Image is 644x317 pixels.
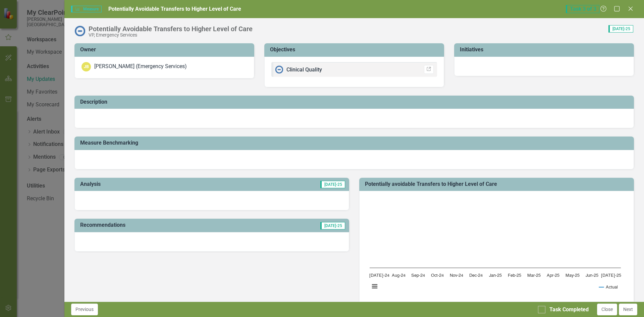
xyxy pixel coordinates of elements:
[566,5,599,13] span: Task 3 of 3
[469,273,483,278] text: Dec-24
[80,222,250,228] h3: Recommendations
[320,181,345,188] span: [DATE]-25
[608,25,633,33] span: [DATE]-25
[601,273,621,278] text: [DATE]-25
[108,6,241,12] span: Potentially Avoidable Transfers to Higher Level of Care
[370,282,379,291] button: View chart menu, Chart
[547,273,559,278] text: Apr-25
[366,196,624,297] svg: Interactive chart
[270,47,441,53] h3: Objectives
[369,273,389,278] text: [DATE]-24
[392,273,406,278] text: Aug-24
[80,181,199,187] h3: Analysis
[71,6,102,12] span: Measure
[566,273,580,278] text: May-25
[599,284,618,289] button: Show Actual
[366,196,627,297] div: Chart. Highcharts interactive chart.
[411,273,425,278] text: Sep-24
[586,273,598,278] text: Jun-25
[365,181,631,187] h3: Potentially avoidable Transfers to Higher Level of Care
[320,222,345,229] span: [DATE]-25
[80,99,631,105] h3: Description
[286,66,322,73] span: Clinical Quality
[89,33,253,38] div: VP, Emergency Services
[89,25,253,33] div: Potentially Avoidable Transfers to Higher Level of Care
[431,273,444,278] text: Oct-24
[80,47,251,53] h3: Owner
[74,25,85,36] img: No Information
[508,273,521,278] text: Feb-25
[82,62,91,71] div: JB
[80,140,631,146] h3: Measure Benchmarking
[619,304,637,315] button: Next
[275,65,283,73] img: No Information
[549,306,589,314] div: Task Completed
[450,273,463,278] text: Nov-24
[71,304,98,315] button: Previous
[597,304,617,315] button: Close
[94,63,187,70] div: [PERSON_NAME] (Emergency Services)
[489,273,502,278] text: Jan-25
[460,47,631,53] h3: Initiatives
[527,273,541,278] text: Mar-25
